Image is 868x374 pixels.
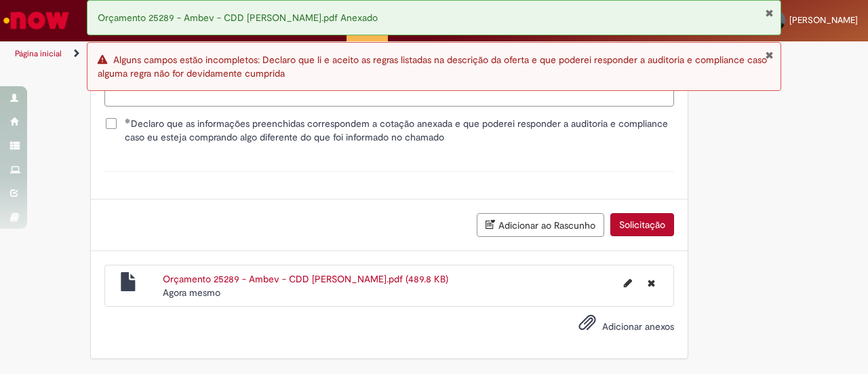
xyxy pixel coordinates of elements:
[575,310,599,341] button: Adicionar anexos
[163,286,220,299] span: Agora mesmo
[98,12,378,24] span: Orçamento 25289 - Ambev - CDD [PERSON_NAME].pdf Anexado
[610,213,674,236] button: Solicitação
[1,7,71,34] img: ServiceNow
[125,117,674,144] span: Declaro que as informações preenchidas correspondem a cotação anexada e que poderei responder a a...
[602,320,674,333] span: Adicionar anexos
[15,48,62,59] a: Página inicial
[765,7,774,18] button: Fechar Notificação
[98,54,767,79] span: Alguns campos estão incompletos: Declaro que li e aceito as regras listadas na descrição da ofert...
[765,50,774,60] button: Fechar Notificação
[477,213,604,237] button: Adicionar ao Rascunho
[639,272,663,294] button: Excluir Orçamento 25289 - Ambev - CDD Barueri - Aline.pdf
[789,14,858,26] span: [PERSON_NAME]
[163,286,220,299] time: 29/09/2025 16:18:03
[125,118,131,124] span: Obrigatório Preenchido
[616,272,640,294] button: Editar nome de arquivo Orçamento 25289 - Ambev - CDD Barueri - Aline.pdf
[10,41,568,67] ul: Trilhas de página
[163,273,448,285] a: Orçamento 25289 - Ambev - CDD [PERSON_NAME].pdf (489.8 KB)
